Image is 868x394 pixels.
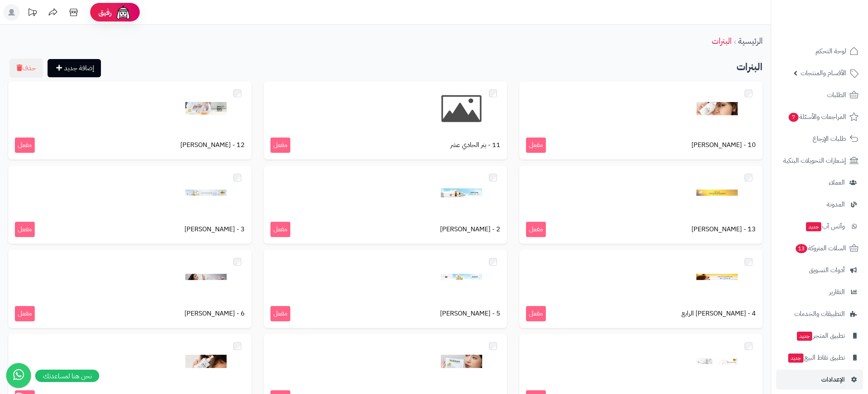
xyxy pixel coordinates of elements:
a: 11 - بنر الحادي عشر مفعل [264,81,507,159]
span: تطبيق المتجر [796,330,845,342]
a: 13 - [PERSON_NAME] مفعل [519,166,763,244]
span: 13 - [PERSON_NAME] [691,225,756,234]
span: لوحة التحكم [815,45,846,57]
span: مفعل [526,222,546,237]
span: تطبيق نقاط البيع [787,352,845,363]
span: 7 [789,113,799,122]
a: الرئيسية [738,35,763,47]
span: مفعل [15,306,35,321]
a: إشعارات التحويلات البنكية [776,151,863,171]
a: 5 - [PERSON_NAME] مفعل [264,250,507,328]
span: مفعل [270,222,290,237]
a: التقارير [776,282,863,302]
a: العملاء [776,173,863,192]
a: 10 - [PERSON_NAME] مفعل [519,81,763,159]
h2: البنرات [8,59,763,76]
span: طلبات الإرجاع [813,133,846,145]
span: التطبيقات والخدمات [794,308,845,320]
span: الإعدادات [821,374,845,385]
a: الطلبات [776,85,863,105]
span: مفعل [526,138,546,153]
a: التطبيقات والخدمات [776,304,863,324]
span: 12 - [PERSON_NAME] [180,140,245,150]
a: السلات المتروكة13 [776,238,863,258]
span: 6 - [PERSON_NAME] [184,309,245,318]
a: إضافة جديد [48,59,101,77]
span: 11 - بنر الحادي عشر [450,140,500,150]
span: 10 - [PERSON_NAME] [691,140,756,150]
span: الأقسام والمنتجات [801,67,846,79]
span: أدوات التسويق [809,264,845,276]
a: 3 - [PERSON_NAME] مفعل [8,166,251,244]
a: طلبات الإرجاع [776,129,863,149]
span: جديد [806,222,821,231]
span: المدونة [827,199,845,210]
a: الإعدادات [776,370,863,389]
img: logo-2.png [812,23,860,40]
span: 5 - [PERSON_NAME] [440,309,500,318]
button: حذف [10,59,43,78]
span: الطلبات [827,89,846,101]
span: مفعل [270,138,290,153]
a: تحديثات المنصة [22,4,43,23]
img: ai-face.png [115,4,132,21]
span: جديد [788,354,803,363]
span: جديد [797,332,812,341]
a: البنرات [712,35,732,47]
span: السلات المتروكة [795,242,846,254]
a: تطبيق نقاط البيعجديد [776,348,863,368]
span: وآتس آب [805,221,845,232]
a: أدوات التسويق [776,260,863,280]
a: 4 - [PERSON_NAME] الرابع مفعل [519,250,763,328]
a: لوحة التحكم [776,41,863,61]
span: 13 [796,244,807,253]
span: مفعل [15,138,35,153]
span: مفعل [15,222,35,237]
span: المراجعات والأسئلة [788,111,846,123]
span: 2 - [PERSON_NAME] [440,225,500,234]
span: إشعارات التحويلات البنكية [783,155,846,166]
a: 12 - [PERSON_NAME] مفعل [8,81,251,159]
span: 3 - [PERSON_NAME] [184,225,245,234]
a: وآتس آبجديد [776,216,863,236]
span: مفعل [270,306,290,321]
a: 6 - [PERSON_NAME] مفعل [8,250,251,328]
span: العملاء [829,177,845,188]
a: تطبيق المتجرجديد [776,326,863,346]
span: رفيق [98,7,112,17]
span: التقارير [829,286,845,298]
a: المراجعات والأسئلة7 [776,107,863,127]
span: 4 - [PERSON_NAME] الرابع [681,309,756,318]
a: 2 - [PERSON_NAME] مفعل [264,166,507,244]
a: المدونة [776,195,863,214]
span: مفعل [526,306,546,321]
